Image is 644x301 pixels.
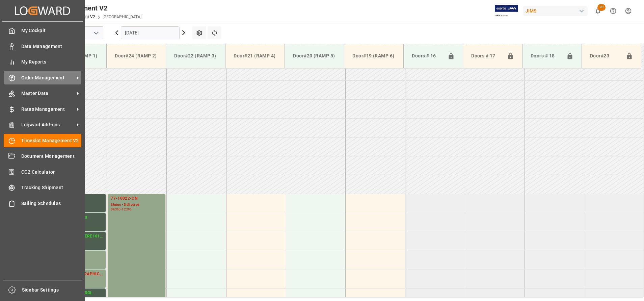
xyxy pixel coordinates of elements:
[111,202,163,208] div: Status - Delivered
[528,50,564,62] div: Doors # 18
[587,50,623,62] div: Door#23
[590,3,606,19] button: show 20 new notifications
[350,50,398,62] div: Door#19 (RAMP 6)
[122,208,131,211] div: 12:00
[29,3,141,13] div: Timeslot Management V2
[21,58,82,66] span: My Reports
[4,55,81,69] a: My Reports
[409,50,445,62] div: Doors # 16
[4,134,81,147] a: Timeslot Management V2
[21,137,82,144] span: Timeslot Management V2
[21,90,75,97] span: Master Data
[4,181,81,194] a: Tracking Shipment
[121,26,180,39] input: DD-MM-YYYY
[111,208,120,211] div: 06:00
[21,200,82,207] span: Sailing Schedules
[21,43,82,50] span: Data Management
[606,3,621,19] button: Help Center
[21,153,82,160] span: Document Management
[120,208,122,211] div: -
[468,50,504,62] div: Doors # 17
[21,27,82,34] span: My Cockpit
[21,106,75,113] span: Rates Management
[597,4,606,11] span: 20
[171,50,220,62] div: Door#22 (RAMP 3)
[4,40,81,53] a: Data Management
[231,50,279,62] div: Door#21 (RAMP 4)
[4,150,81,163] a: Document Management
[4,24,81,37] a: My Cockpit
[91,28,101,38] button: open menu
[22,286,82,294] span: Sidebar Settings
[21,184,82,191] span: Tracking Shipment
[523,6,588,16] div: JIMS
[112,50,160,62] div: Door#24 (RAMP 2)
[4,197,81,210] a: Sailing Schedules
[111,195,163,202] div: 77-10022-CN
[4,165,81,178] a: CO2 Calculator
[290,50,339,62] div: Door#20 (RAMP 5)
[21,169,82,176] span: CO2 Calculator
[21,74,75,81] span: Order Management
[495,5,518,17] img: Exertis%20JAM%20-%20Email%20Logo.jpg_1722504956.jpg
[523,4,590,17] button: JIMS
[21,121,75,128] span: Logward Add-ons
